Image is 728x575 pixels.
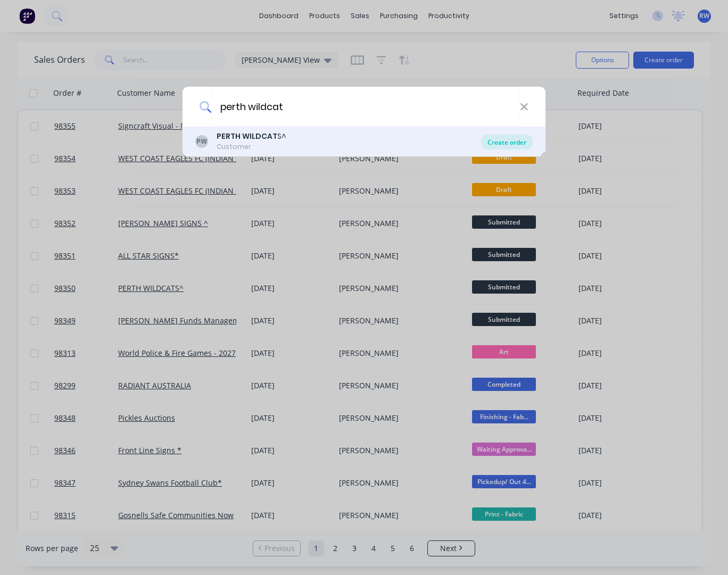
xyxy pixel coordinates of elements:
[481,135,533,149] div: Create order
[217,142,286,152] div: Customer
[217,131,277,141] b: PERTH WILDCAT
[217,131,286,142] div: S^
[195,135,208,148] div: PW
[211,87,520,127] input: Enter a customer name to create a new order...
